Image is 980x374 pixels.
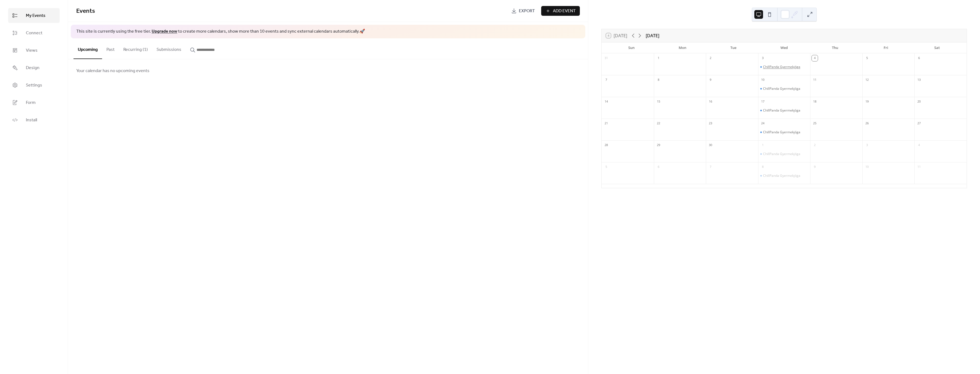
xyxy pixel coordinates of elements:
span: Add Event [553,8,576,14]
button: Past [102,38,119,58]
a: Export [507,6,539,16]
span: Form [26,100,36,106]
div: Mon [657,42,708,53]
a: My Events [8,8,60,23]
a: Form [8,95,60,110]
div: Tue [708,42,759,53]
div: 20 [916,99,922,105]
a: Design [8,60,60,75]
span: Export [519,8,535,14]
div: 28 [603,142,609,148]
div: 6 [916,55,922,61]
a: Upgrade now [152,27,177,36]
div: 1 [656,55,661,61]
div: 2 [812,142,818,148]
div: ChillPanda Gyermekjóga [763,86,800,91]
div: Sun [606,42,657,53]
div: 30 [708,142,713,148]
span: Connect [26,30,42,36]
div: 10 [760,77,766,83]
span: Events [76,5,95,17]
div: 4 [916,142,922,148]
div: ChillPanda Gyermekjóga [758,86,810,91]
div: 15 [656,99,661,105]
div: 10 [864,164,870,170]
button: Recurring (1) [119,38,152,58]
span: Settings [26,82,42,89]
div: ChillPanda Gyermekjóga [763,65,800,69]
div: 8 [656,77,661,83]
div: 17 [760,99,766,105]
span: This site is currently using the free tier. to create more calendars, show more than 10 events an... [76,29,365,35]
div: Sat [911,42,962,53]
span: Views [26,47,38,54]
span: Install [26,117,37,123]
div: 7 [708,164,713,170]
span: Your calendar has no upcoming events [76,68,149,74]
div: 3 [760,55,766,61]
div: 4 [812,55,818,61]
button: Upcoming [73,38,102,59]
div: 18 [812,99,818,105]
div: 3 [864,142,870,148]
div: ChillPanda Gyermekjóga [758,130,810,134]
a: Install [8,113,60,127]
div: 31 [603,55,609,61]
div: ChillPanda Gyermekjóga [758,174,810,178]
div: ChillPanda Gyermekjóga [763,152,800,156]
div: 8 [760,164,766,170]
div: 11 [916,164,922,170]
div: 23 [708,120,713,126]
div: 1 [760,142,766,148]
button: Add Event [541,6,580,16]
div: 16 [708,99,713,105]
button: Submissions [152,38,186,58]
div: 25 [812,120,818,126]
div: 5 [864,55,870,61]
div: 24 [760,120,766,126]
div: ChillPanda Gyermekjóga [763,130,800,134]
a: Views [8,43,60,58]
a: Connect [8,26,60,40]
div: 26 [864,120,870,126]
div: ChillPanda Gyermekjóga [758,108,810,113]
div: ChillPanda Gyermekjóga [763,108,800,113]
span: My Events [26,13,45,19]
span: Design [26,65,39,71]
div: 21 [603,120,609,126]
div: 9 [812,164,818,170]
div: 19 [864,99,870,105]
div: ChillPanda Gyermekjóga [763,174,800,178]
div: 7 [603,77,609,83]
div: 14 [603,99,609,105]
div: Wed [759,42,810,53]
div: 12 [864,77,870,83]
div: 9 [708,77,713,83]
div: Thu [810,42,860,53]
div: Fri [860,42,911,53]
div: 27 [916,120,922,126]
div: 29 [656,142,661,148]
div: ChillPanda Gyermekjóga [758,152,810,156]
div: 2 [708,55,713,61]
div: 11 [812,77,818,83]
div: 22 [656,120,661,126]
a: Settings [8,78,60,92]
div: ChillPanda Gyermekjóga [758,65,810,69]
div: 6 [656,164,661,170]
div: 13 [916,77,922,83]
div: [DATE] [646,32,659,39]
div: 5 [603,164,609,170]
